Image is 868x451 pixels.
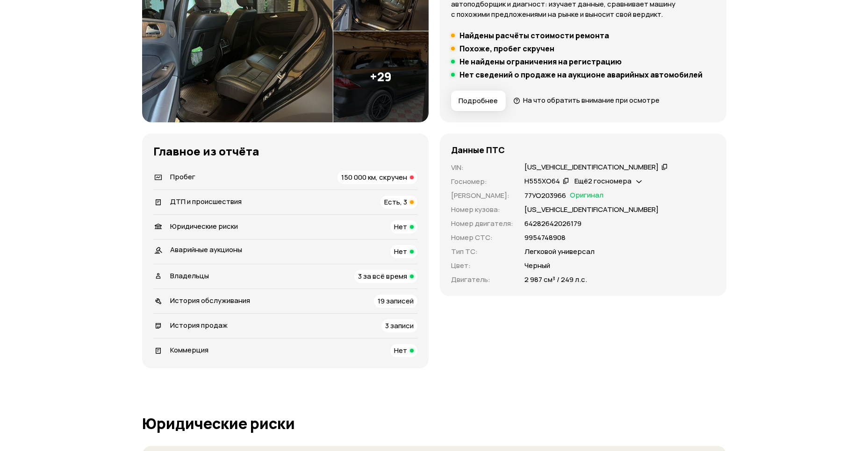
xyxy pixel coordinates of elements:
[394,247,407,256] span: Нет
[394,345,407,355] span: Нет
[524,190,566,201] p: 77УО203966
[451,91,506,111] button: Подробнее
[170,345,208,355] span: Коммерция
[524,261,550,271] p: Черный
[451,247,513,257] p: Тип ТС :
[378,296,414,306] span: 19 записей
[384,197,407,207] span: Есть, 3
[170,320,228,330] span: История продаж
[524,233,566,243] p: 9954748908
[451,145,505,155] h4: Данные ПТС
[451,218,513,229] p: Номер двигателя :
[451,275,513,285] p: Двигатель :
[459,96,498,106] span: Подробнее
[523,95,660,105] span: На что обратить внимание при осмотре
[451,190,513,201] p: [PERSON_NAME] :
[451,261,513,271] p: Цвет :
[451,204,513,215] p: Номер кузова :
[524,204,659,215] p: [US_VEHICLE_IDENTIFICATION_NUMBER]
[570,190,603,201] span: Оригинал
[170,197,242,206] span: ДТП и происшествия
[459,70,703,79] h5: Нет сведений о продаже на аукционе аварийных автомобилей
[524,218,581,229] p: 64282642026179
[459,31,609,40] h5: Найдены расчёты стоимости ремонта
[524,162,659,172] div: [US_VEHICLE_IDENTIFICATION_NUMBER]
[170,271,209,281] span: Владельцы
[524,275,587,285] p: 2 987 см³ / 249 л.с.
[451,176,513,187] p: Госномер :
[153,145,417,158] h3: Главное из отчёта
[170,296,250,305] span: История обслуживания
[459,57,622,66] h5: Не найдены ограничения на регистрацию
[358,271,407,281] span: 3 за всё время
[524,247,595,257] p: Легковой универсал
[170,172,195,182] span: Пробег
[385,321,414,331] span: 3 записи
[451,162,513,173] p: VIN :
[170,221,238,231] span: Юридические риски
[574,176,631,186] span: Ещё 2 госномера
[459,44,554,53] h5: Похоже, пробег скручен
[394,222,407,232] span: Нет
[513,95,660,105] a: На что обратить внимание при осмотре
[341,172,407,182] span: 150 000 км, скручен
[170,245,242,254] span: Аварийные аукционы
[142,415,726,432] h1: Юридические риски
[524,176,560,186] div: Н555ХО64
[451,233,513,243] p: Номер СТС :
